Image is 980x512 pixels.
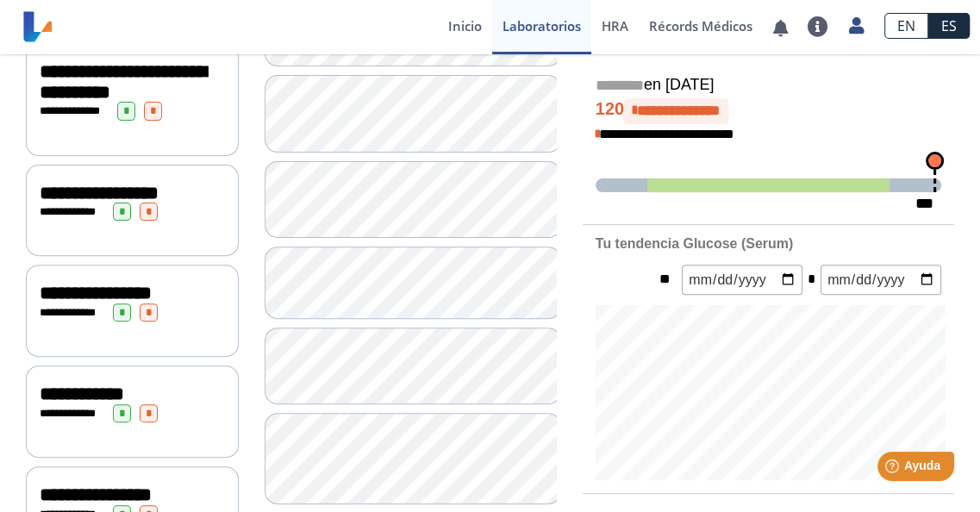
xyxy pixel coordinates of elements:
[827,445,961,493] iframe: Help widget launcher
[596,98,941,124] h4: 120
[682,265,802,295] input: mm/dd/yyyy
[884,13,928,39] a: EN
[821,265,941,295] input: mm/dd/yyyy
[596,236,793,251] b: Tu tendencia Glucose (Serum)
[596,76,941,96] h5: en [DATE]
[602,17,628,34] span: HRA
[928,13,970,39] a: ES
